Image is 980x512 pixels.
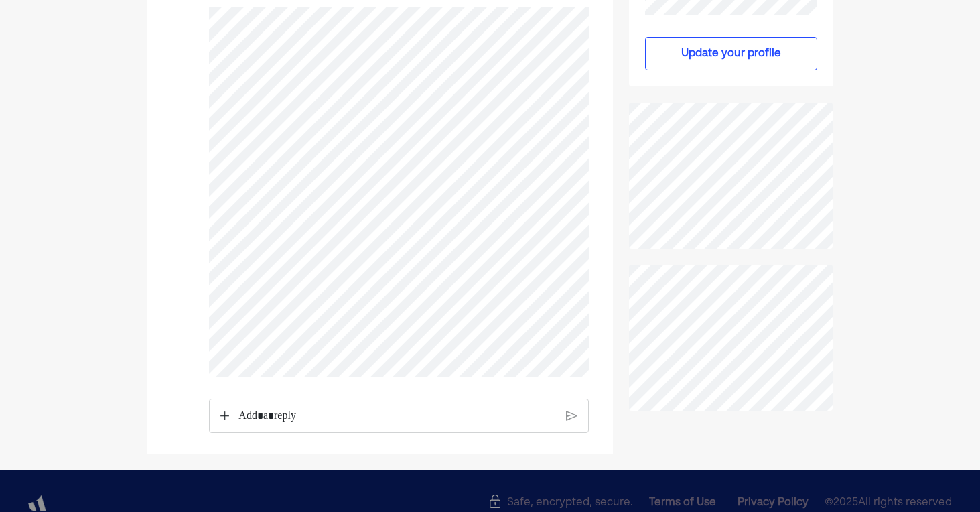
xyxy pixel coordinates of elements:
[488,495,633,507] div: Safe, encrypted, secure.
[825,495,952,511] span: © 2025 All rights reserved
[649,495,716,511] div: Terms of Use
[232,399,563,433] div: Rich Text Editor. Editing area: main
[645,37,817,70] button: Update your profile
[738,495,809,511] div: Privacy Policy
